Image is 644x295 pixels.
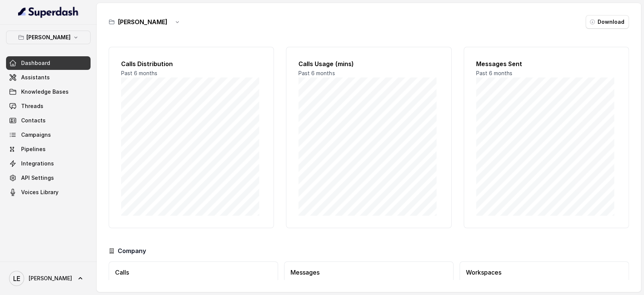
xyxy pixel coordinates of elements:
span: Past 6 months [298,70,335,76]
h3: Calls [115,268,272,277]
span: Threads [21,102,43,110]
h2: Calls Usage (mins) [298,59,439,68]
h2: Messages Sent [476,59,616,68]
a: Contacts [6,114,91,127]
span: Campaigns [21,131,51,139]
a: Assistants [6,71,91,84]
h2: Calls Distribution [121,59,261,68]
text: LE [13,275,20,283]
span: Dashboard [21,59,50,67]
span: Contacts [21,117,46,124]
h3: Messages [290,268,447,277]
span: Pipelines [21,145,46,153]
span: Integrations [21,160,54,167]
button: Download [586,15,629,29]
span: Past 6 months [476,70,512,76]
span: Knowledge Bases [21,88,69,96]
p: [PERSON_NAME] [26,33,71,42]
a: Integrations [6,157,91,170]
span: Assistants [21,74,50,81]
span: [PERSON_NAME] [29,275,72,282]
a: Voices Library [6,185,91,199]
a: Campaigns [6,128,91,142]
span: Voices Library [21,188,58,196]
a: Threads [6,99,91,113]
a: Dashboard [6,56,91,70]
h3: Company [118,246,146,255]
span: Past 6 months [121,70,157,76]
a: Pipelines [6,142,91,156]
a: API Settings [6,171,91,185]
a: Knowledge Bases [6,85,91,99]
h3: Workspaces [466,268,622,277]
img: light.svg [18,6,79,18]
a: [PERSON_NAME] [6,268,91,289]
span: API Settings [21,174,54,182]
button: [PERSON_NAME] [6,31,91,44]
h3: [PERSON_NAME] [118,17,168,26]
